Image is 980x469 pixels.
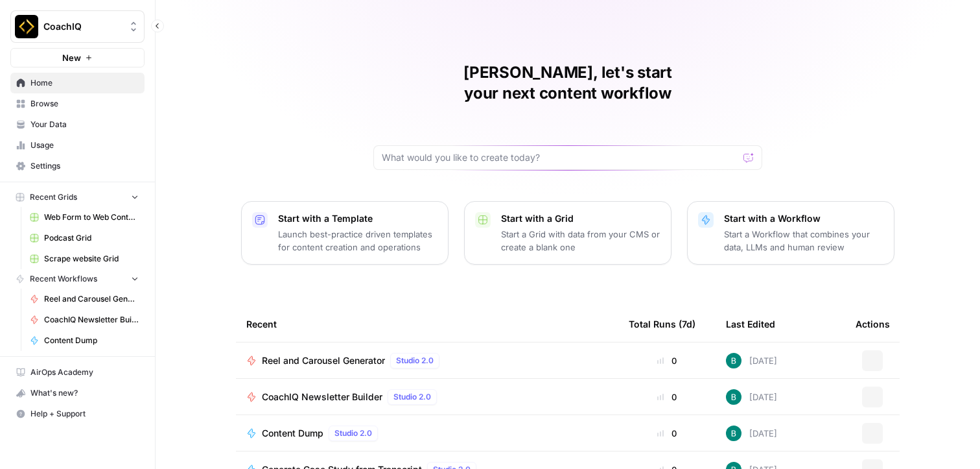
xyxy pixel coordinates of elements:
[10,403,145,424] button: Help + Support
[24,248,145,269] a: Scrape website Grid
[726,426,777,441] div: [DATE]
[10,269,145,289] button: Recent Workflows
[24,289,145,309] a: Reel and Carousel Generator
[30,367,139,378] span: AirOps Academy
[262,354,385,367] span: Reel and Carousel Generator
[726,353,741,368] img: 831h7p35mpg5cx3oncmsgr7agk9r
[30,273,97,285] span: Recent Workflows
[726,353,777,368] div: [DATE]
[44,232,139,244] span: Podcast Grid
[501,228,660,254] p: Start a Grid with data from your CMS or create a blank one
[10,73,145,93] a: Home
[262,427,323,440] span: Content Dump
[10,135,145,156] a: Usage
[10,362,145,383] a: AirOps Academy
[30,408,139,420] span: Help + Support
[629,354,705,367] div: 0
[10,383,145,403] button: What's new?
[246,389,608,405] a: CoachIQ Newsletter BuilderStudio 2.0
[241,201,449,265] button: Start with a TemplateLaunch best-practice driven templates for content creation and operations
[382,151,738,164] input: What would you like to create today?
[15,15,38,38] img: CoachIQ Logo
[629,391,705,403] div: 0
[334,427,372,439] span: Studio 2.0
[24,309,145,330] a: CoachIQ Newsletter Builder
[24,207,145,228] a: Web Form to Web Content Grid
[30,77,139,89] span: Home
[501,212,660,225] p: Start with a Grid
[44,293,139,305] span: Reel and Carousel Generator
[724,212,883,225] p: Start with a Workflow
[62,51,81,64] span: New
[10,48,145,67] button: New
[726,306,775,342] div: Last Edited
[726,389,777,405] div: [DATE]
[30,119,139,130] span: Your Data
[11,383,144,403] div: What's new?
[629,427,705,440] div: 0
[373,62,762,104] h1: [PERSON_NAME], let's start your next content workflow
[726,389,741,405] img: 831h7p35mpg5cx3oncmsgr7agk9r
[10,156,145,176] a: Settings
[44,211,139,223] span: Web Form to Web Content Grid
[396,355,434,367] span: Studio 2.0
[246,306,608,342] div: Recent
[856,306,890,342] div: Actions
[629,306,695,342] div: Total Runs (7d)
[278,228,437,254] p: Launch best-practice driven templates for content creation and operations
[10,187,145,207] button: Recent Grids
[464,201,671,265] button: Start with a GridStart a Grid with data from your CMS or create a blank one
[30,139,139,151] span: Usage
[687,201,894,265] button: Start with a WorkflowStart a Workflow that combines your data, LLMs and human review
[10,10,145,43] button: Workspace: CoachIQ
[30,98,139,110] span: Browse
[246,426,608,441] a: Content DumpStudio 2.0
[43,20,122,33] span: CoachIQ
[262,391,382,403] span: CoachIQ Newsletter Builder
[724,228,883,254] p: Start a Workflow that combines your data, LLMs and human review
[24,228,145,248] a: Podcast Grid
[44,335,139,346] span: Content Dump
[30,191,77,203] span: Recent Grids
[24,330,145,351] a: Content Dump
[278,212,437,225] p: Start with a Template
[246,353,608,368] a: Reel and Carousel GeneratorStudio 2.0
[44,314,139,326] span: CoachIQ Newsletter Builder
[44,253,139,265] span: Scrape website Grid
[393,391,431,403] span: Studio 2.0
[726,426,741,441] img: 831h7p35mpg5cx3oncmsgr7agk9r
[30,160,139,172] span: Settings
[10,93,145,114] a: Browse
[10,114,145,135] a: Your Data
